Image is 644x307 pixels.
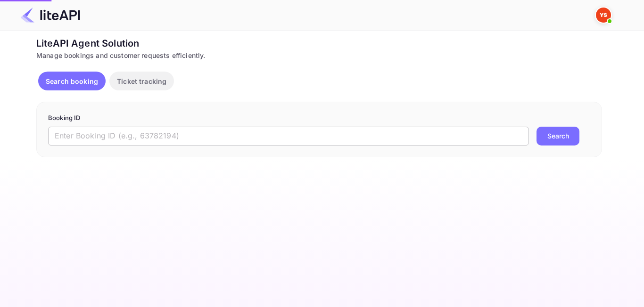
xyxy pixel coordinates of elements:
div: Manage bookings and customer requests efficiently. [36,50,602,60]
img: LiteAPI Logo [21,8,80,23]
img: Yandex Support [596,8,611,23]
p: Booking ID [48,113,590,123]
p: Ticket tracking [117,76,166,86]
input: Enter Booking ID (e.g., 63782194) [48,127,529,145]
button: Search [537,127,579,145]
div: LiteAPI Agent Solution [36,36,602,50]
p: Search booking [46,76,98,86]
